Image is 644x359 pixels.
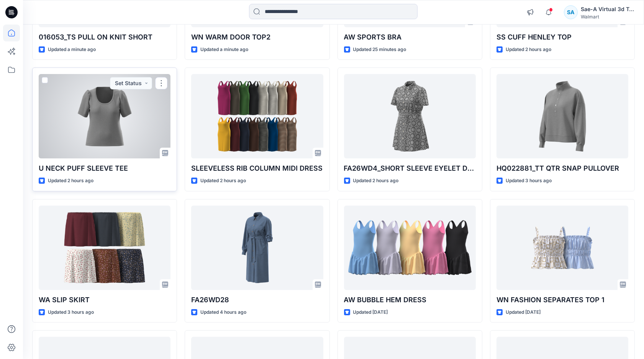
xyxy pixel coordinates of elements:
p: 016053_TS PULL ON KNIT SHORT [39,32,170,43]
p: Updated 2 hours ago [48,177,93,185]
a: WA SLIP SKIRT [39,206,170,290]
p: WA SLIP SKIRT [39,295,170,305]
a: U NECK PUFF SLEEVE TEE [39,74,170,158]
p: FA26WD28 [191,295,323,305]
p: Updated [DATE] [506,308,541,316]
a: HQ022881_TT QTR SNAP PULLOVER [497,74,628,158]
p: Updated 3 hours ago [506,177,552,185]
p: Updated 2 hours ago [353,177,399,185]
a: SLEEVELESS RIB COLUMN MIDI DRESS [191,74,323,158]
p: AW BUBBLE HEM DRESS [344,295,476,305]
p: SS CUFF HENLEY TOP [497,32,628,43]
a: FA26WD4_SHORT SLEEVE EYELET DRESS [344,74,476,158]
p: Updated 4 hours ago [200,308,246,316]
div: SA [564,5,578,19]
a: AW BUBBLE HEM DRESS [344,206,476,290]
p: Updated a minute ago [200,46,248,54]
p: Updated 3 hours ago [48,308,94,316]
p: Updated 2 hours ago [200,177,246,185]
a: WN FASHION SEPARATES TOP 1 [497,206,628,290]
p: AW SPORTS BRA [344,32,476,43]
p: SLEEVELESS RIB COLUMN MIDI DRESS [191,163,323,174]
p: Updated a minute ago [48,46,96,54]
p: Updated [DATE] [353,308,388,316]
p: HQ022881_TT QTR SNAP PULLOVER [497,163,628,174]
p: Updated 2 hours ago [506,46,551,54]
a: FA26WD28 [191,206,323,290]
div: Walmart [581,14,634,20]
p: Updated 25 minutes ago [353,46,406,54]
p: WN WARM DOOR TOP2 [191,32,323,43]
p: FA26WD4_SHORT SLEEVE EYELET DRESS [344,163,476,174]
p: WN FASHION SEPARATES TOP 1 [497,295,628,305]
div: Sae-A Virtual 3d Team [581,5,634,14]
p: U NECK PUFF SLEEVE TEE [39,163,170,174]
